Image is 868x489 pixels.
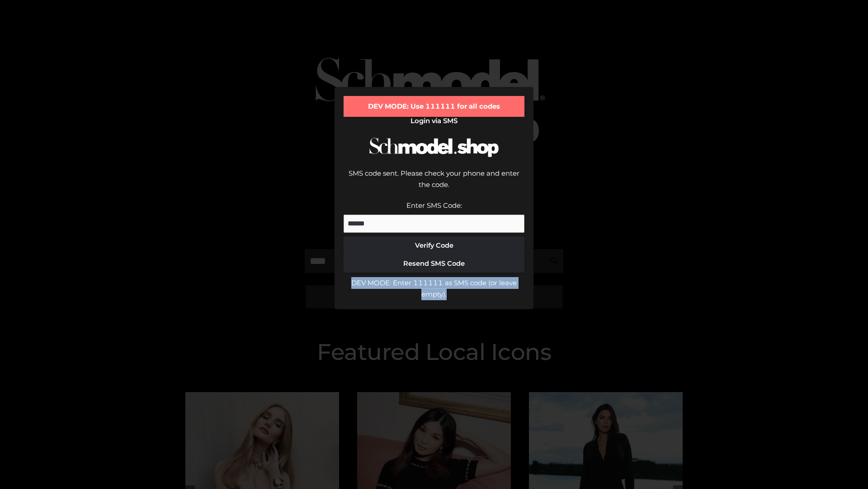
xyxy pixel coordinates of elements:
div: DEV MODE: Use 111111 for all codes [344,96,524,117]
div: SMS code sent. Please check your phone and enter the code. [344,168,524,200]
h2: Login via SMS [344,117,524,125]
button: Resend SMS Code [344,254,524,273]
button: Verify Code [344,236,524,254]
label: Enter SMS Code: [406,201,462,210]
img: Schmodel Logo [366,129,502,165]
div: DEV MODE: Enter 111111 as SMS code (or leave empty). [344,277,524,300]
